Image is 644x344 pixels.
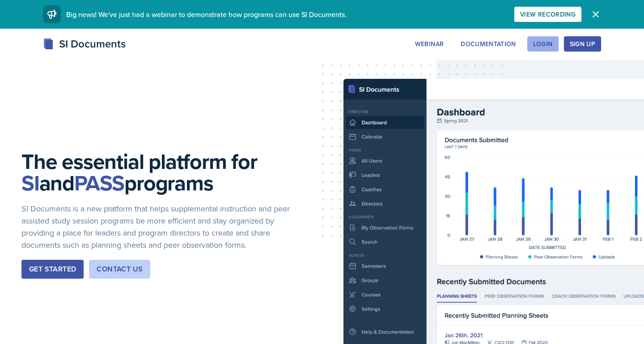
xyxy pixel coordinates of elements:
button: Documentation [455,36,522,52]
div: Webinar [415,40,444,47]
div: View Recording [520,11,576,18]
button: Contact Us [89,260,150,279]
div: Sign Up [570,40,595,47]
div: Documentation [461,40,516,47]
button: Login [527,36,559,52]
div: SI Documents [43,36,126,52]
span: Big news! We've just had a webinar to demonstrate how programs can use SI Documents. [66,9,347,19]
div: Get Started [29,264,76,275]
div: Login [533,40,553,47]
div: Contact Us [97,264,143,275]
button: Get Started [21,260,84,279]
button: Sign Up [564,36,601,52]
button: View Recording [514,7,581,22]
button: Webinar [409,36,449,52]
